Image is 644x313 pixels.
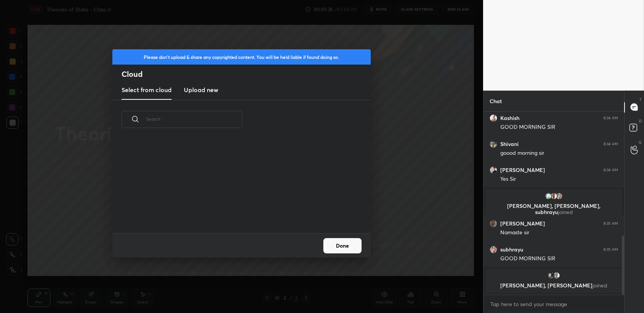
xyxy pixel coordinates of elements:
[500,167,545,174] h6: [PERSON_NAME]
[146,103,242,135] input: Search
[639,118,642,124] p: D
[490,220,497,227] img: dfc94749085f4b4d8e0b04ca12d1ec16.jpg
[122,69,371,79] h2: Cloud
[639,97,642,102] p: T
[500,229,618,237] div: Namaste sir
[603,247,618,252] div: 8:35 AM
[603,116,618,120] div: 8:34 AM
[603,168,618,172] div: 8:34 AM
[490,114,497,122] img: 6e7f4f0969ad4e71a57ea66293ab3b65.jpg
[490,166,497,174] img: 82c26b89affa47a8a727074274f803aa.jpg
[500,246,523,253] h6: subhrayu
[500,175,618,183] div: Yes Sir
[558,208,573,216] span: joined
[323,238,362,253] button: Done
[490,282,618,289] p: [PERSON_NAME], [PERSON_NAME]
[603,221,618,226] div: 8:35 AM
[550,192,558,200] img: 2369ac2303144decb9b88c1caca6c94c.jpg
[122,85,172,94] h3: Select from cloud
[500,220,545,227] h6: [PERSON_NAME]
[500,123,618,131] div: GOOD MORNING SIR
[483,91,508,111] p: Chat
[490,140,497,148] img: 616a06f62e134faca400e7afbf7457c5.jpg
[483,112,624,295] div: grid
[639,139,642,145] p: G
[553,272,560,279] img: default.png
[547,272,555,279] img: 8f5c6e6cf2d548e3b81dac346fd41173.jpg
[603,142,618,146] div: 8:34 AM
[500,115,519,122] h6: Kashish
[490,203,618,215] p: [PERSON_NAME], [PERSON_NAME], subhrayu
[112,49,371,65] div: Please don't upload & share any copyrighted content. You will be held liable if found doing so.
[490,246,497,253] img: d443c14f01294fbeb95ebbe466f34921.jpg
[112,137,362,233] div: grid
[184,85,218,94] h3: Upload new
[500,141,519,148] h6: Shivani
[500,149,618,157] div: goood morning sir
[555,192,563,200] img: d443c14f01294fbeb95ebbe466f34921.jpg
[545,192,552,200] img: 3
[592,282,607,289] span: joined
[500,255,618,263] div: GOOD MORNING SIR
